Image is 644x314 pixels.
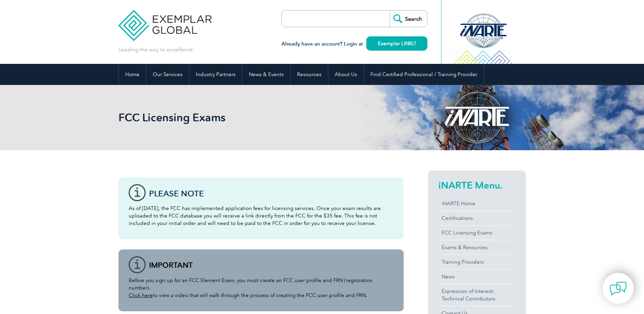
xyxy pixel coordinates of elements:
[118,112,404,123] h2: FCC Licensing Exams
[189,64,242,85] a: Industry Partners
[129,292,153,298] a: Click here
[438,211,516,225] a: Certifications
[438,269,516,284] a: News
[412,41,416,45] img: open_square.png
[438,240,516,255] a: Exams & Resources
[438,196,516,211] a: iNARTE Home
[146,64,189,85] a: Our Services
[281,40,427,48] h3: Already have an account? Login at
[291,64,328,85] a: Resources
[610,280,627,297] img: contact-chat.png
[438,284,516,306] a: Expression of Interest:Technical Contributors
[119,64,146,85] a: Home
[438,180,516,191] h2: iNARTE Menu.
[129,277,393,299] p: Before you sign up for an FCC Element Exam, you must create an FCC user profile and FRN (registra...
[390,11,427,27] input: Search
[438,226,516,240] a: FCC Licensing Exams
[129,205,393,227] p: As of [DATE], the FCC has implemented application fees for licensing services. Once your exam res...
[149,189,393,198] h3: Please note
[364,64,484,85] a: Find Certified Professional / Training Provider
[242,64,290,85] a: News & Events
[438,255,516,269] a: Training Providers
[328,64,364,85] a: About Us
[118,46,193,53] p: Leading the way to excellence
[366,36,427,51] a: Exemplar LINK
